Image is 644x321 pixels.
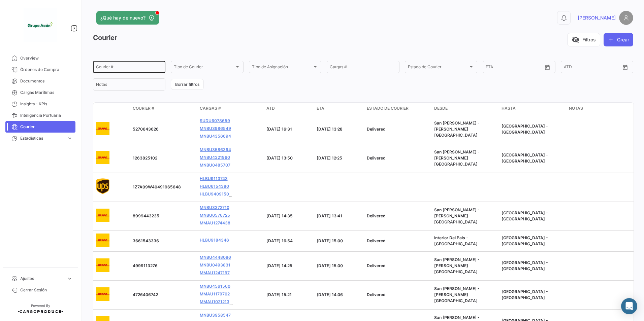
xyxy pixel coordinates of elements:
[133,238,159,243] span: 3661543336
[67,135,73,141] span: expand_more
[130,103,197,115] datatable-header-cell: Courier #
[200,254,231,260] a: MNBU4448086
[20,90,73,96] span: Cargas Marítimas
[96,122,109,135] img: DHLIcon.png
[200,283,230,289] a: MNBU4561560
[133,105,154,111] span: Courier #
[502,260,548,271] span: Gothenburg - Sweden
[171,79,204,90] button: Borrar filtros
[200,212,230,218] a: MNBU0576725
[542,62,552,72] button: Open calendar
[200,220,230,226] a: MMAU1274438
[367,213,386,218] span: Delivered
[619,11,633,25] img: placeholder-user.png
[5,98,75,110] a: Insights - KPIs
[408,66,468,70] span: Estado de Courier
[266,155,293,160] span: [DATE] 13:50
[502,152,548,164] span: Stockholm - Sweden
[133,184,181,189] span: 1Z7A09W40491965648
[24,8,57,42] img: 1f3d66c5-6a2d-4a07-a58d-3a8e9bbc88ff.jpeg
[5,110,75,121] a: Inteligencia Portuaria
[200,105,221,111] span: Cargas #
[5,75,75,87] a: Documentos
[20,78,73,84] span: Documentos
[20,67,73,73] span: Órdenes de Compra
[266,292,292,297] span: [DATE] 15:21
[133,263,158,268] span: 4999113276
[317,105,324,111] span: ETA
[502,105,516,111] span: Hasta
[434,286,480,303] span: San Jose - Costa Rica
[367,155,386,160] span: Delivered
[200,154,230,160] a: MNBU4321960
[20,101,73,107] span: Insights - KPIs
[266,213,293,218] span: [DATE] 14:35
[96,151,109,164] img: DHLIcon.png
[502,123,548,135] span: Stockholm - Sweden
[502,235,548,246] span: Gothenburg - Sweden
[96,287,109,301] img: DHLIcon.png
[20,135,64,141] span: Estadísticas
[434,149,480,167] span: San Jose - Costa Rica
[20,124,73,130] span: Courier
[174,66,234,70] span: Tipo de Courier
[317,155,342,160] span: [DATE] 12:25
[367,238,386,243] span: Delivered
[133,155,157,160] span: 1263825102
[200,118,230,124] a: SUDU6078659
[133,292,158,297] span: 4726406742
[266,263,292,268] span: [DATE] 14:25
[317,213,342,218] span: [DATE] 13:41
[197,103,264,115] datatable-header-cell: Cargas #
[486,66,506,70] input: ETA Desde
[5,87,75,98] a: Cargas Marítimas
[590,66,617,70] input: ATD Hasta
[93,33,117,43] h3: Courier
[621,298,637,314] div: Abrir Intercom Messenger
[367,127,386,132] span: Delivered
[200,205,229,211] a: MNBU3372710
[200,176,228,182] a: HLBU9113743
[434,257,480,274] span: San Jose - Costa Rica
[5,52,75,64] a: Overview
[100,14,146,21] span: ¿Qué hay de nuevo?
[572,36,580,44] span: visibility_off
[266,127,292,132] span: [DATE] 16:31
[200,183,229,189] a: HLBU6154380
[252,66,312,70] span: Tipo de Asignación
[367,105,409,111] span: Estado de Courier
[5,121,75,133] a: Courier
[200,191,229,197] a: HLBU9409150
[569,105,583,111] span: Notas
[96,258,109,272] img: DHLIcon.png
[567,33,600,46] button: visibility_offFiltros
[20,276,64,282] span: Ajustes
[578,14,616,21] span: [PERSON_NAME]
[317,263,343,268] span: [DATE] 15:00
[604,33,633,46] button: Crear
[200,270,230,276] a: MMAU1247197
[620,62,630,72] button: Open calendar
[20,112,73,118] span: Inteligencia Portuaria
[200,126,231,132] a: MNBU3986549
[364,103,431,115] datatable-header-cell: Estado de Courier
[96,178,109,194] img: UPSIcon.png
[431,103,499,115] datatable-header-cell: Desde
[200,299,229,305] a: MMAU1021213
[367,263,386,268] span: Delivered
[20,55,73,61] span: Overview
[434,207,480,224] span: San Jose - Costa Rica
[564,66,585,70] input: ATD Desde
[502,210,548,221] span: Stockholm - Sweden
[96,234,109,247] img: DHLIcon.png
[434,105,448,111] span: Desde
[200,162,230,168] a: MNBU0485707
[200,262,230,268] a: MNBU0493831
[96,11,159,25] button: ¿Qué hay de nuevo?
[200,237,229,243] a: HLBU9184346
[5,64,75,75] a: Órdenes de Compra
[367,292,386,297] span: Delivered
[200,312,231,318] a: MNBU3958547
[502,289,548,300] span: Gothenburg - Sweden
[317,127,343,132] span: [DATE] 13:28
